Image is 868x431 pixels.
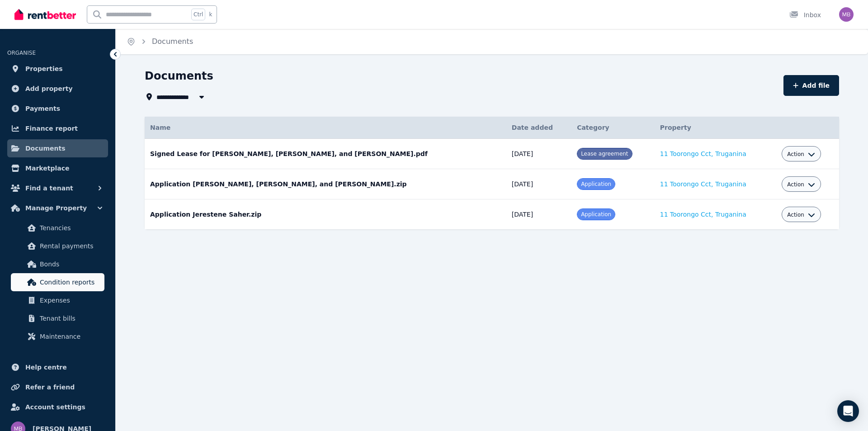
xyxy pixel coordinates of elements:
[7,159,108,177] a: Marketplace
[7,358,108,376] a: Help centre
[581,151,628,157] span: Lease agreement
[787,151,804,158] span: Action
[116,29,204,54] nav: Breadcrumb
[660,180,746,188] a: 11 Toorongo Cct, Truganina
[145,69,213,83] h1: Documents
[25,63,63,74] span: Properties
[7,50,36,56] span: ORGANISE
[7,398,108,416] a: Account settings
[25,103,60,114] span: Payments
[40,223,101,233] span: Tenancies
[40,295,101,306] span: Expenses
[506,117,571,139] th: Date added
[783,75,839,96] button: Add file
[25,203,87,213] span: Manage Property
[25,183,73,194] span: Find a tenant
[7,60,108,78] a: Properties
[571,117,655,139] th: Category
[11,273,104,291] a: Condition reports
[209,11,212,18] span: k
[506,169,571,199] td: [DATE]
[25,402,85,412] span: Account settings
[7,99,108,118] a: Payments
[11,237,104,255] a: Rental payments
[11,291,104,309] a: Expenses
[25,382,75,393] span: Refer a friend
[152,37,193,46] a: Documents
[40,331,101,342] span: Maintenance
[7,119,108,137] a: Finance report
[839,7,854,22] img: Manwinder Bhattal
[655,117,777,139] th: Property
[14,8,76,21] img: RentBetter
[789,10,821,19] div: Inbox
[7,378,108,396] a: Refer a friend
[506,199,571,230] td: [DATE]
[25,143,66,154] span: Documents
[787,211,804,218] span: Action
[506,139,571,169] td: [DATE]
[25,163,69,174] span: Marketplace
[660,211,746,218] a: 11 Toorongo Cct, Truganina
[660,150,746,157] a: 11 Toorongo Cct, Truganina
[40,277,101,288] span: Condition reports
[150,124,170,131] span: Name
[145,169,506,199] td: Application [PERSON_NAME], [PERSON_NAME], and [PERSON_NAME].zip
[581,181,611,187] span: Application
[787,211,815,218] button: Action
[40,259,101,270] span: Bonds
[11,219,104,237] a: Tenancies
[25,362,67,373] span: Help centre
[787,181,815,188] button: Action
[145,199,506,230] td: Application Jerestene Saher.zip
[7,80,108,98] a: Add property
[40,241,101,251] span: Rental payments
[191,9,205,20] span: Ctrl
[787,181,804,188] span: Action
[25,83,73,94] span: Add property
[7,139,108,157] a: Documents
[11,309,104,327] a: Tenant bills
[7,179,108,197] button: Find a tenant
[25,123,78,134] span: Finance report
[145,139,506,169] td: Signed Lease for [PERSON_NAME], [PERSON_NAME], and [PERSON_NAME].pdf
[787,151,815,158] button: Action
[837,400,859,422] div: Open Intercom Messenger
[581,211,611,218] span: Application
[11,327,104,346] a: Maintenance
[40,313,101,324] span: Tenant bills
[11,255,104,273] a: Bonds
[7,199,108,217] button: Manage Property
